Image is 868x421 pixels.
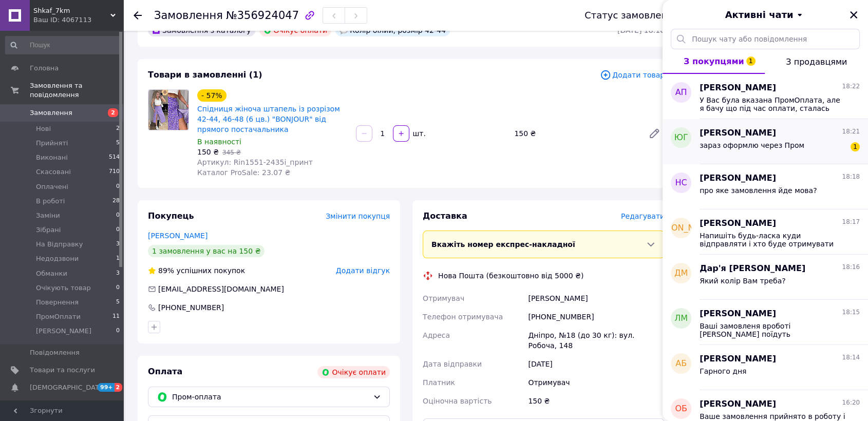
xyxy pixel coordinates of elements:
span: ДМ [674,267,688,279]
span: Товари та послуги [30,366,95,375]
button: З покупцями1 [663,49,765,74]
span: Вкажіть номер експрес-накладної [431,240,575,248]
span: 710 [109,167,120,177]
span: Оціночна вартість [423,397,492,405]
div: Нова Пошта (безкоштовно від 5000 ₴) [436,271,586,281]
input: Пошук чату або повідомлення [671,29,860,49]
span: Ваші замовленя вроботі [PERSON_NAME] поїдуть [700,322,845,338]
span: Скасовані [36,167,71,177]
span: З продавцями [786,57,847,67]
span: Додати відгук [336,266,390,275]
span: 2 [108,108,118,117]
span: 16:20 [842,398,860,407]
span: зараз оформлю через Пром [700,141,804,149]
div: 150 ₴ [526,392,667,410]
div: Повернутися назад [134,10,142,21]
div: Ваш ID: 4067113 [33,15,123,25]
span: 0 [116,283,120,293]
span: №356924047 [226,9,299,22]
span: Адреса [423,331,450,339]
span: 2 [115,383,123,392]
span: 345 ₴ [222,149,241,156]
span: 1 [116,254,120,263]
span: 11 [112,312,120,321]
div: шт. [410,128,427,139]
span: [EMAIL_ADDRESS][DOMAIN_NAME] [158,285,284,293]
span: НС [675,177,687,189]
div: 150 ₴ [510,126,640,141]
span: ПромОплати [36,312,81,321]
span: Оплата [148,367,182,376]
span: Замовлення та повідомлення [30,81,123,100]
span: [PERSON_NAME] [647,222,715,234]
span: Головна [30,64,59,73]
div: [PHONE_NUMBER] [157,302,225,313]
span: [PERSON_NAME] [700,127,776,139]
span: 1 [851,142,860,151]
span: Прийняті [36,139,68,148]
span: [PERSON_NAME] [700,398,776,410]
span: Покупець [148,211,194,221]
span: Активні чати [725,8,793,22]
span: Виконані [36,153,68,162]
div: [DATE] [526,355,667,373]
div: Статус замовлення [584,10,679,21]
span: ЮГ [674,132,688,144]
button: Активні чати [691,8,839,22]
button: Закрити [847,9,860,21]
div: [PHONE_NUMBER] [526,308,667,326]
span: [DEMOGRAPHIC_DATA] [30,383,106,392]
span: [PERSON_NAME] [700,173,776,184]
span: Каталог ProSale: 23.07 ₴ [197,168,290,177]
span: 99+ [98,383,115,392]
span: 18:21 [842,127,860,136]
span: 89% [158,266,174,275]
span: В наявності [197,138,241,146]
span: 0 [116,327,120,336]
span: 150 ₴ [197,148,219,156]
span: [PERSON_NAME] [700,82,776,94]
span: 28 [112,197,120,206]
a: Спідниця жіноча штапель із розрізом 42-44, 46-48 (6 цв.) "BONJOUR" від прямого постачальника [197,105,340,133]
span: [PERSON_NAME] [36,327,91,336]
span: В роботі [36,197,65,206]
div: Отримувач [526,373,667,392]
span: Оплачені [36,182,68,192]
img: Спідниця жіноча штапель із розрізом 42-44, 46-48 (6 цв.) "BONJOUR" від прямого постачальника [148,90,188,130]
span: Повідомлення [30,348,80,357]
span: Редагувати [621,212,665,220]
span: Замовлення [30,108,72,118]
span: 0 [116,211,120,220]
button: АБ[PERSON_NAME]18:14Гарного дня [663,345,868,390]
span: Телефон отримувача [423,313,503,321]
span: 1 [746,56,756,66]
span: ЛМ [674,313,688,324]
span: Очікують товар [36,283,91,293]
span: об [675,403,687,415]
div: успішних покупок [148,265,245,276]
div: - 57% [197,89,227,102]
button: АП[PERSON_NAME]18:22У Вас була вказана ПромОплата, але я бачу що під час оплати, сталась якась по... [663,74,868,119]
span: Повернення [36,298,79,307]
span: 5 [116,139,120,148]
span: На Відправку [36,240,83,249]
span: Доставка [423,211,467,221]
input: Пошук [5,36,121,54]
span: Недодзвони [36,254,79,263]
span: 18:17 [842,218,860,226]
a: Редагувати [644,123,665,144]
span: Замовлення [154,9,223,22]
span: Нові [36,124,51,133]
span: АБ [675,358,687,370]
button: ЛМ[PERSON_NAME]18:15Ваші замовленя вроботі [PERSON_NAME] поїдуть [663,300,868,345]
div: Дніпро, №18 (до 30 кг): вул. Робоча, 148 [526,326,667,355]
span: [PERSON_NAME] [700,218,776,229]
span: З покупцями [684,56,744,66]
span: Дата відправки [423,360,482,368]
button: З продавцями [765,49,868,74]
span: [PERSON_NAME] [700,353,776,365]
span: 0 [116,182,120,192]
span: 18:16 [842,263,860,272]
span: Артикул: Rin1551-2435i_принт [197,158,313,166]
span: 18:15 [842,308,860,317]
